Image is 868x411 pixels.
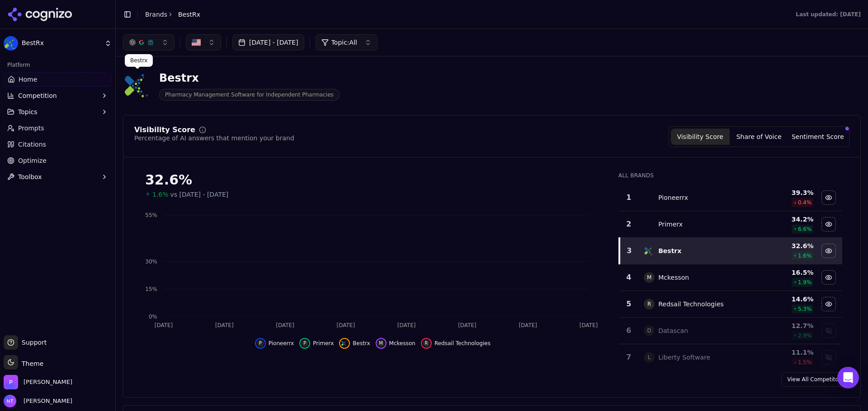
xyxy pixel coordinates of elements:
[24,378,72,386] span: Perrill
[269,340,294,347] span: Pioneerrx
[331,38,357,47] span: Topic: All
[145,259,157,265] tspan: 30%
[644,325,655,336] span: D
[730,129,788,145] button: Share of Voice
[145,286,157,292] tspan: 15%
[755,321,813,330] div: 12.7 %
[788,129,847,145] button: Sentiment Score
[4,51,55,58] a: Enable Validation
[623,192,635,203] div: 1
[644,245,655,256] img: bestrx
[18,91,57,100] span: Competition
[4,170,112,184] button: Toolbox
[301,340,308,347] span: P
[123,71,152,100] img: BestRx
[4,137,112,152] a: Citations
[18,338,47,347] span: Support
[145,172,600,188] div: 32.6%
[618,172,842,179] div: All Brands
[18,107,38,116] span: Topics
[18,140,46,149] span: Citations
[4,22,132,36] h5: Bazaarvoice Analytics content is not detected on this page.
[134,134,294,143] div: Percentage of AI answers that mention your brand
[152,190,169,199] span: 1.6%
[623,352,635,363] div: 7
[4,375,72,389] button: Open organization switcher
[821,350,836,365] button: Show liberty software data
[421,338,491,349] button: Hide redsail technologies data
[22,39,101,47] span: BestRx
[423,340,430,347] span: R
[658,326,688,335] div: Datascan
[798,226,812,233] span: 6.6 %
[619,344,842,371] tr: 7LLiberty Software11.1%1.5%Show liberty software data
[821,244,836,258] button: Hide bestrx data
[4,395,16,407] img: Nate Tower
[170,190,229,199] span: vs [DATE] - [DATE]
[798,332,812,339] span: 2.9 %
[671,129,730,145] button: Visibility Score
[341,340,348,347] img: bestrx
[619,264,842,291] tr: 4MMckesson16.5%1.9%Hide mckesson data
[644,272,655,283] span: M
[257,340,264,347] span: P
[798,305,812,313] span: 5.3 %
[821,190,836,205] button: Hide pioneerrx data
[4,51,55,58] abbr: Enabling validation will send analytics events to the Bazaarvoice validation service. If an event...
[276,322,294,328] tspan: [DATE]
[19,75,37,84] span: Home
[580,322,598,328] tspan: [DATE]
[232,34,304,51] button: [DATE] - [DATE]
[519,322,537,328] tspan: [DATE]
[18,124,44,133] span: Prompts
[376,338,415,349] button: Hide mckesson data
[644,352,655,363] span: L
[644,299,655,309] span: R
[178,10,200,19] span: BestRx
[339,338,370,349] button: Hide bestrx data
[658,353,710,362] div: Liberty Software
[658,246,681,255] div: Bestrx
[434,340,491,347] span: Redsail Technologies
[255,338,294,349] button: Hide pioneerrx data
[20,397,72,405] span: [PERSON_NAME]
[4,153,112,168] a: Optimize
[4,121,112,135] a: Prompts
[389,340,415,347] span: Mckesson
[159,71,340,85] div: Bestrx
[353,340,370,347] span: Bestrx
[619,211,842,238] tr: 2primerxPrimerx34.2%6.6%Hide primerx data
[4,72,112,87] a: Home
[397,322,416,328] tspan: [DATE]
[798,199,812,206] span: 0.4 %
[644,192,655,203] img: pioneerrx
[798,359,812,366] span: 1.5 %
[619,185,842,211] tr: 1pioneerrxPioneerrx39.3%0.4%Hide pioneerrx data
[821,323,836,338] button: Show datascan data
[4,4,132,12] p: Analytics Inspector 1.7.0
[821,217,836,231] button: Hide primerx data
[658,193,688,202] div: Pioneerrx
[821,270,836,285] button: Hide mckesson data
[4,395,72,407] button: Open user button
[624,245,635,256] div: 3
[623,325,635,336] div: 6
[781,372,849,387] a: View All Competitors
[798,252,812,259] span: 1.6 %
[644,219,655,230] img: primerx
[4,36,18,51] img: BestRx
[755,348,813,357] div: 11.1 %
[149,314,157,320] tspan: 0%
[192,38,201,47] img: US
[619,238,842,264] tr: 3bestrxBestrx32.6%1.6%Hide bestrx data
[755,268,813,277] div: 16.5 %
[619,291,842,318] tr: 5RRedsail Technologies14.6%5.3%Hide redsail technologies data
[18,156,47,165] span: Optimize
[4,88,112,103] button: Competition
[798,279,812,286] span: 1.9 %
[821,297,836,311] button: Hide redsail technologies data
[623,299,635,309] div: 5
[18,172,42,181] span: Toolbox
[130,57,147,64] p: Bestrx
[755,188,813,197] div: 39.3 %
